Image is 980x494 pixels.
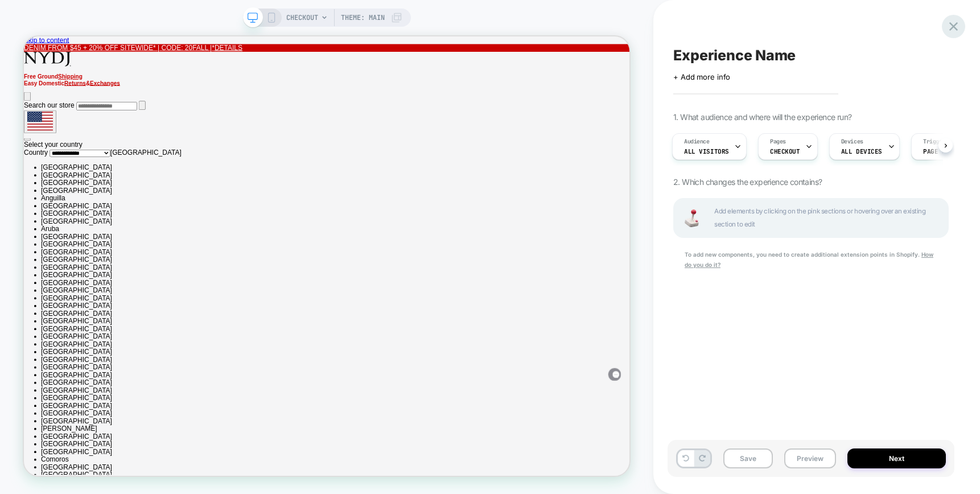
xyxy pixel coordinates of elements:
li: [GEOGRAPHIC_DATA] [23,334,808,344]
a: Returns [54,58,83,67]
button: Search submit [153,86,162,98]
span: Add elements by clicking on the pink sections or hovering over an existing section to edit [714,205,936,231]
span: 2. Which changes the experience contains? [673,177,822,187]
span: All Visitors [684,147,729,155]
li: [GEOGRAPHIC_DATA] [23,293,808,303]
a: Exchanges [88,58,128,67]
a: *DETAILS [250,10,291,20]
span: ALL DEVICES [841,147,882,155]
span: CHECKOUT [286,9,318,27]
div: To add new components, you need to create additional extension points in Shopify. [673,249,949,270]
span: Audience [684,138,710,146]
li: [GEOGRAPHIC_DATA] [23,323,808,334]
li: [GEOGRAPHIC_DATA] [23,262,808,272]
li: [GEOGRAPHIC_DATA] [23,180,808,190]
button: Preview [784,448,836,468]
a: Shipping [46,50,78,58]
span: Page Load [923,147,957,155]
li: [GEOGRAPHIC_DATA] [23,395,808,405]
li: Aruba [23,252,808,262]
li: [GEOGRAPHIC_DATA] [23,405,808,415]
li: [GEOGRAPHIC_DATA] [23,364,808,374]
iframe: Gorgias live chat messenger [779,442,796,459]
li: [GEOGRAPHIC_DATA] [23,282,808,293]
li: [GEOGRAPHIC_DATA] [23,456,808,467]
li: [GEOGRAPHIC_DATA] [23,436,808,446]
img: United States [5,100,39,126]
li: [GEOGRAPHIC_DATA] [23,385,808,395]
li: [GEOGRAPHIC_DATA] [23,200,808,211]
li: [GEOGRAPHIC_DATA] [23,170,808,180]
img: Joystick [680,209,703,227]
span: Experience Name [673,47,796,64]
li: Anguilla [23,211,808,221]
li: [GEOGRAPHIC_DATA] [23,272,808,282]
li: [GEOGRAPHIC_DATA] [23,344,808,354]
span: Trigger [923,138,945,146]
button: Next [847,448,946,468]
li: [GEOGRAPHIC_DATA] [23,467,808,477]
li: [GEOGRAPHIC_DATA] [23,190,808,200]
li: [GEOGRAPHIC_DATA] [23,477,808,487]
li: [GEOGRAPHIC_DATA] [23,313,808,323]
button: Save [723,448,773,468]
span: Devices [841,138,863,146]
li: [GEOGRAPHIC_DATA] [23,374,808,385]
li: [GEOGRAPHIC_DATA] [23,446,808,456]
span: 1. What audience and where will the experience run? [673,112,851,122]
li: [GEOGRAPHIC_DATA] [23,426,808,436]
li: [GEOGRAPHIC_DATA] [23,303,808,313]
li: [GEOGRAPHIC_DATA] [23,241,808,252]
li: [GEOGRAPHIC_DATA] [23,415,808,426]
li: [GEOGRAPHIC_DATA] [23,231,808,241]
span: + Add more info [673,72,730,81]
span: Pages [770,138,786,146]
span: CHECKOUT [770,147,800,155]
li: [GEOGRAPHIC_DATA] [23,354,808,364]
u: DETAILS [254,10,292,20]
li: [GEOGRAPHIC_DATA] [23,221,808,231]
span: Theme: MAIN [341,9,385,27]
span: [GEOGRAPHIC_DATA] [115,150,210,159]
